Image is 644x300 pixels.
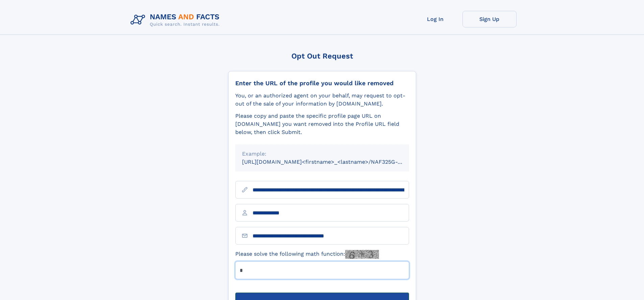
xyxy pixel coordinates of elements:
[242,159,422,165] small: [URL][DOMAIN_NAME]<firstname>_<lastname>/NAF325G-xxxxxxxx
[408,11,462,27] a: Log In
[228,52,416,60] div: Opt Out Request
[235,250,379,259] label: Please solve the following math function:
[128,11,225,29] img: Logo Names and Facts
[235,112,409,136] div: Please copy and paste the specific profile page URL on [DOMAIN_NAME] you want removed into the Pr...
[242,150,402,158] div: Example:
[235,92,409,108] div: You, or an authorized agent on your behalf, may request to opt-out of the sale of your informatio...
[462,11,517,27] a: Sign Up
[235,79,409,87] div: Enter the URL of the profile you would like removed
